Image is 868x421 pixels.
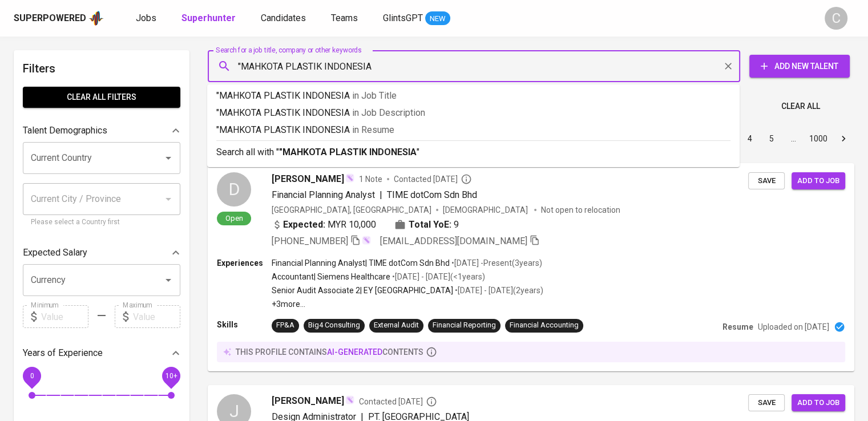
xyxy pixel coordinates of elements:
p: Please select a Country first [31,217,172,228]
p: Years of Experience [23,346,103,360]
div: … [784,133,802,144]
button: Add to job [792,394,845,412]
p: • [DATE] - [DATE] ( 2 years ) [453,285,543,296]
svg: By Malaysia recruiter [461,173,472,185]
button: Go to page 1000 [806,129,831,148]
p: • [DATE] - [DATE] ( <1 years ) [390,271,485,282]
span: in Job Description [352,107,425,118]
button: Go to page 5 [762,129,781,148]
span: | [380,188,382,202]
img: magic_wand.svg [345,173,354,183]
a: Candidates [261,11,308,26]
span: Contacted [DATE] [394,173,472,185]
button: Open [160,150,176,166]
input: Value [41,305,88,328]
p: "MAHKOTA PLASTIK INDONESIA [216,89,730,103]
p: Experiences [217,257,272,269]
span: 9 [454,218,459,232]
div: D [217,172,251,207]
div: Expected Salary [23,241,180,264]
button: Go to next page [834,129,853,148]
a: Superhunter [181,11,238,26]
svg: By Batam recruiter [426,396,437,407]
div: Big4 Consulting [308,320,360,331]
span: AI-generated [327,347,382,357]
button: Add New Talent [749,55,850,78]
img: magic_wand.svg [345,395,354,404]
p: • [DATE] - Present ( 3 years ) [450,257,542,269]
a: Superpoweredapp logo [14,10,104,27]
button: Go to page 4 [741,129,759,148]
p: Skills [217,319,272,330]
img: magic_wand.svg [362,236,371,245]
span: Financial Planning Analyst [272,189,375,200]
p: Not open to relocation [541,204,620,216]
div: [GEOGRAPHIC_DATA], [GEOGRAPHIC_DATA] [272,204,431,216]
p: this profile contains contents [236,346,423,358]
button: Open [160,272,176,288]
b: "MAHKOTA PLASTIK INDONESIA [279,147,417,157]
span: Clear All filters [32,90,171,104]
b: Expected: [283,218,325,232]
a: Jobs [136,11,159,26]
nav: pagination navigation [652,129,854,148]
button: Save [748,394,785,412]
a: Teams [331,11,360,26]
p: Expected Salary [23,246,87,260]
button: Add to job [792,172,845,190]
div: Years of Experience [23,342,180,365]
span: [EMAIL_ADDRESS][DOMAIN_NAME] [380,236,527,246]
span: [PERSON_NAME] [272,394,344,408]
p: Resume [722,321,753,333]
span: Jobs [136,13,156,23]
a: GlintsGPT NEW [383,11,450,26]
p: Accountant | Siemens Healthcare [272,271,390,282]
div: FP&A [276,320,294,331]
div: Talent Demographics [23,119,180,142]
p: Talent Demographics [23,124,107,137]
input: Value [133,305,180,328]
div: Superpowered [14,12,86,25]
span: TIME dotCom Sdn Bhd [387,189,477,200]
div: MYR 10,000 [272,218,376,232]
button: Clear [720,58,736,74]
p: +3 more ... [272,298,543,310]
p: "MAHKOTA PLASTIK INDONESIA [216,106,730,120]
span: in Job Title [352,90,397,101]
span: Contacted [DATE] [359,396,437,407]
span: 10+ [165,372,177,380]
img: app logo [88,10,104,27]
span: Add New Talent [758,59,841,74]
div: C [825,7,847,30]
span: Teams [331,13,358,23]
span: [PERSON_NAME] [272,172,344,186]
b: Total YoE: [409,218,451,232]
button: Clear All filters [23,87,180,108]
span: [DEMOGRAPHIC_DATA] [443,204,530,216]
span: 0 [30,372,34,380]
span: Save [754,396,779,410]
p: Search all with " " [216,145,730,159]
span: Save [754,175,779,188]
span: GlintsGPT [383,13,423,23]
span: Open [221,213,248,223]
span: [PHONE_NUMBER] [272,236,348,246]
button: Clear All [777,96,825,117]
span: Add to job [797,175,839,188]
p: Uploaded on [DATE] [758,321,829,333]
span: Add to job [797,396,839,410]
button: Save [748,172,785,190]
a: DOpen[PERSON_NAME]1 NoteContacted [DATE]Financial Planning Analyst|TIME dotCom Sdn Bhd[GEOGRAPHIC... [208,163,854,371]
div: External Audit [374,320,419,331]
span: Clear All [781,99,820,114]
div: Financial Reporting [433,320,496,331]
p: Financial Planning Analyst | TIME dotCom Sdn Bhd [272,257,450,269]
div: Financial Accounting [510,320,579,331]
span: NEW [425,13,450,25]
h6: Filters [23,59,180,78]
b: Superhunter [181,13,236,23]
span: Candidates [261,13,306,23]
p: "MAHKOTA PLASTIK INDONESIA [216,123,730,137]
p: Senior Audit Associate 2 | EY [GEOGRAPHIC_DATA] [272,285,453,296]
span: 1 Note [359,173,382,185]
